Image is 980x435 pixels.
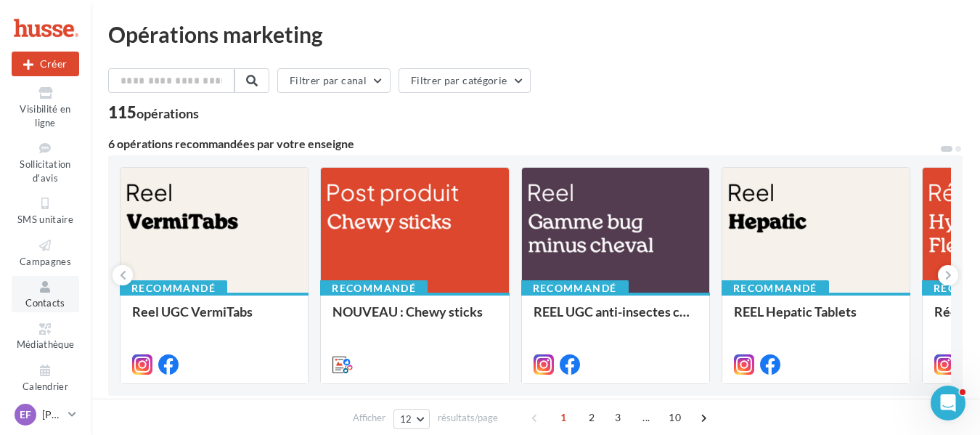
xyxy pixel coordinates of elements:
[25,297,65,309] span: Contacts
[663,406,687,429] span: 10
[23,381,68,392] span: Calendrier
[393,409,430,429] button: 12
[17,214,73,225] span: SMS unitaire
[722,280,829,296] div: Recommandé
[12,401,79,428] a: EF [PERSON_NAME]
[353,411,385,425] span: Afficher
[12,52,79,76] button: Créer
[12,276,79,312] a: Contacts
[12,359,79,395] a: Calendrier
[17,339,75,351] span: Médiathèque
[552,406,575,429] span: 1
[120,280,227,296] div: Recommandé
[332,304,497,333] div: NOUVEAU : Chewy sticks
[20,158,70,184] span: Sollicitation d'avis
[132,304,296,333] div: Reel UGC VermiTabs
[12,318,79,354] a: Médiathèque
[277,68,391,93] button: Filtrer par canal
[931,386,965,420] iframe: Intercom live chat
[12,192,79,228] a: SMS unitaire
[20,256,71,267] span: Campagnes
[399,68,531,93] button: Filtrer par catégorie
[108,105,199,121] div: 115
[108,138,939,150] div: 6 opérations recommandées par votre enseigne
[534,304,698,333] div: REEL UGC anti-insectes cheval
[734,304,898,333] div: REEL Hepatic Tablets
[521,280,629,296] div: Recommandé
[20,103,70,129] span: Visibilité en ligne
[12,137,79,187] a: Sollicitation d'avis
[136,107,199,120] div: opérations
[606,406,629,429] span: 3
[320,280,428,296] div: Recommandé
[400,413,412,425] span: 12
[580,406,603,429] span: 2
[12,52,79,76] div: Nouvelle campagne
[108,23,963,45] div: Opérations marketing
[12,235,79,270] a: Campagnes
[20,407,31,422] span: EF
[634,406,658,429] span: ...
[12,82,79,131] a: Visibilité en ligne
[438,411,498,425] span: résultats/page
[42,407,62,422] p: [PERSON_NAME]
